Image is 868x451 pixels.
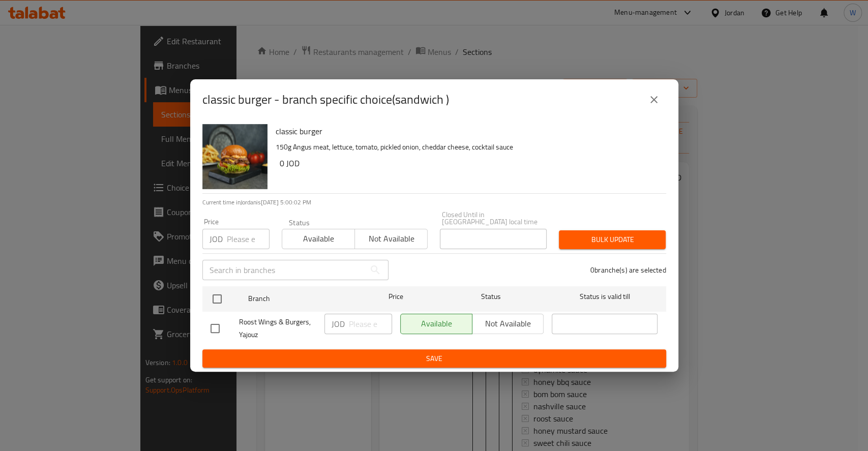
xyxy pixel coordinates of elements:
span: Branch [248,292,354,305]
input: Please enter price [227,229,270,249]
button: Save [202,349,666,368]
span: Not available [359,231,424,246]
span: Roost Wings & Burgers, Yajouz [239,316,316,341]
button: Available [282,229,355,249]
span: Bulk update [567,233,657,246]
h2: classic burger - branch specific choice(sandwich ) [202,92,449,108]
span: Save [211,352,658,365]
h6: 0 JOD [280,156,658,170]
p: 0 branche(s) are selected [590,265,666,275]
img: classic burger [202,124,267,189]
button: Bulk update [559,230,666,249]
button: Not available [354,229,428,249]
span: Price [362,290,430,303]
span: Status [438,290,544,303]
p: JOD [209,233,223,245]
button: close [642,87,666,112]
input: Search in branches [202,260,365,280]
p: Current time in Jordan is [DATE] 5:00:02 PM [202,198,666,207]
input: Please enter price [349,314,392,334]
h6: classic burger [276,124,658,138]
span: Status is valid till [552,290,657,303]
p: 150g Angus meat, lettuce, tomato, pickled onion, cheddar cheese, cocktail sauce [276,141,658,154]
span: Available [286,231,351,246]
p: JOD [332,318,345,330]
